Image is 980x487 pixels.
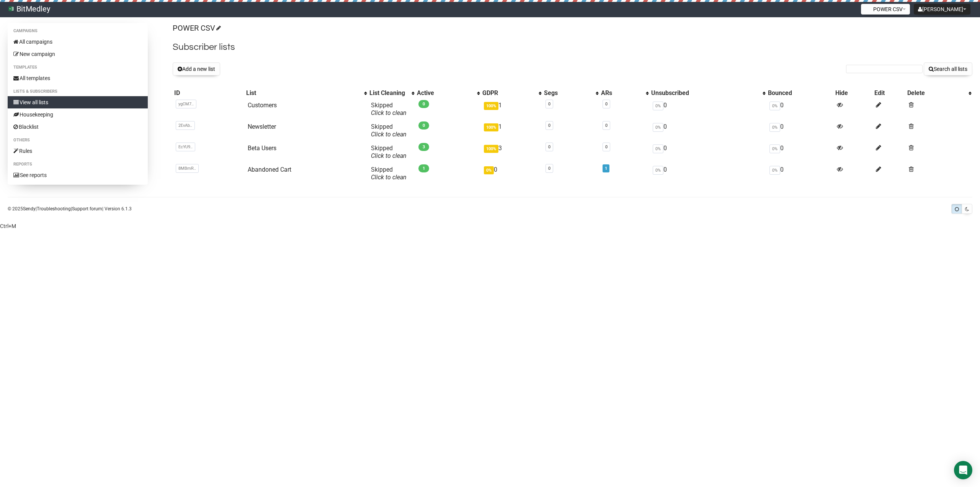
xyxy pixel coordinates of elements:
a: 0 [605,102,608,107]
span: 0% [769,166,780,175]
a: Troubleshooting [37,206,71,212]
a: All templates [8,72,148,84]
a: Sendy [23,206,36,212]
a: Customers [248,102,277,109]
div: GDPR [482,89,535,97]
td: 0 [481,163,542,184]
div: ID [174,89,243,97]
div: Edit [874,89,905,97]
span: 0% [653,123,663,132]
a: Newsletter [248,123,276,130]
span: 0% [769,123,780,132]
div: Unsubscribed [651,89,759,97]
a: 0 [605,123,608,128]
th: Edit: No sort applied, sorting is disabled [873,88,906,98]
a: Blacklist [8,121,148,133]
a: Click to clean [371,152,407,159]
span: 0% [653,144,663,153]
span: 3 [418,143,429,151]
span: 0 [418,100,429,108]
span: 0% [653,102,663,110]
span: Skipped [371,166,407,181]
th: Segs: No sort applied, activate to apply an ascending sort [542,88,599,98]
a: All campaigns [8,36,148,48]
th: Unsubscribed: No sort applied, activate to apply an ascending sort [650,88,766,98]
th: GDPR: No sort applied, activate to apply an ascending sort [481,88,542,98]
span: 8MBmR.. [176,164,199,173]
a: 0 [605,144,608,149]
a: Housekeeping [8,108,148,121]
th: List Cleaning: No sort applied, activate to apply an ascending sort [368,88,415,98]
div: Bounced [768,89,832,97]
li: Templates [8,63,148,72]
img: 94ead7d4756b82e763c2945bd8d25d22 [8,5,15,12]
th: Delete: No sort applied, activate to apply an ascending sort [906,88,972,98]
img: 1.png [865,6,871,12]
span: 0% [769,102,780,110]
td: 0 [766,120,834,141]
span: 0 [418,121,429,130]
span: ygCM7.. [176,100,196,108]
span: Skipped [371,123,407,138]
a: POWER CSV [173,23,220,33]
th: Bounced: No sort applied, sorting is disabled [766,88,834,98]
th: Hide: No sort applied, sorting is disabled [834,88,873,98]
a: 0 [548,166,550,171]
li: Others [8,136,148,145]
th: Active: No sort applied, activate to apply an ascending sort [415,88,481,98]
div: Delete [907,89,965,97]
td: 3 [481,141,542,163]
td: 1 [481,120,542,141]
a: 0 [548,144,550,149]
a: Rules [8,145,148,157]
p: © 2025 | | | Version 6.1.3 [8,205,132,213]
a: Abandoned Cart [248,166,291,173]
button: POWER CSV [861,4,910,15]
span: 100% [484,145,498,153]
div: List Cleaning [369,89,408,97]
button: [PERSON_NAME] [914,4,970,15]
td: 0 [766,141,834,163]
div: Segs [544,89,592,97]
a: New campaign [8,48,148,60]
li: Lists & subscribers [8,87,148,96]
div: Open Intercom Messenger [954,461,972,479]
td: 0 [650,141,766,163]
td: 0 [766,163,834,184]
span: EcYU9.. [176,143,195,151]
a: Beta Users [248,144,276,152]
span: Skipped [371,102,407,116]
span: Skipped [371,144,407,159]
span: 0% [484,166,494,174]
span: 100% [484,102,498,110]
td: 0 [766,98,834,120]
td: 1 [481,98,542,120]
th: List: No sort applied, activate to apply an ascending sort [245,88,368,98]
a: 0 [548,123,550,128]
a: See reports [8,169,148,181]
a: Click to clean [371,109,407,116]
span: 100% [484,123,498,131]
li: Campaigns [8,26,148,36]
a: Support forum [72,206,102,212]
td: 0 [650,163,766,184]
a: 0 [548,102,550,107]
li: Reports [8,160,148,169]
th: ID: No sort applied, sorting is disabled [173,88,245,98]
a: Click to clean [371,174,407,181]
th: ARs: No sort applied, activate to apply an ascending sort [599,88,650,98]
span: 1 [418,164,429,172]
td: 0 [650,120,766,141]
button: Search all lists [924,62,972,75]
button: Add a new list [173,62,220,75]
div: Hide [835,89,871,97]
a: View all lists [8,96,148,108]
div: ARs [601,89,642,97]
td: 0 [650,98,766,120]
span: 2EvAb.. [176,121,195,130]
div: Active [417,89,473,97]
span: 0% [769,144,780,153]
a: 1 [605,166,607,171]
div: List [246,89,360,97]
a: Click to clean [371,131,407,138]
